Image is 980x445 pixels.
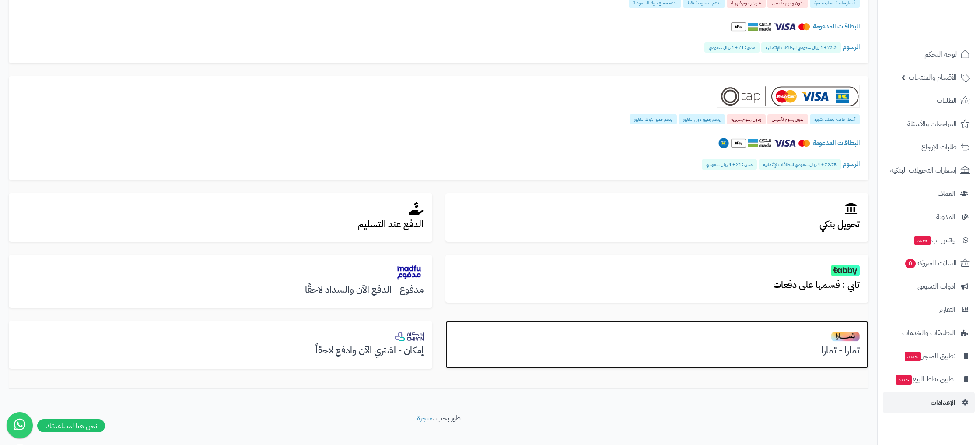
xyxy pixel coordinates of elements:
span: تطبيق نقاط البيع [895,373,955,385]
a: تطبيق نقاط البيعجديد [883,369,975,390]
span: بدون رسوم شهرية [727,114,766,124]
img: emkan_bnpl.png [395,332,423,341]
a: الإعدادات [883,392,975,413]
span: البطاقات المدعومة [813,138,860,148]
h3: مدفوع - الدفع الآن والسداد لاحقًا [17,285,423,295]
span: المراجعات والأسئلة [907,118,957,130]
span: 0 [905,259,916,268]
h3: تابي : قسمها على دفعات [454,280,860,290]
span: السلات المتروكة [904,257,957,269]
span: الأقسام والمنتجات [909,71,957,84]
a: المدونة [883,206,975,227]
span: أسعار خاصة بعملاء متجرة [810,114,860,124]
span: مدى : 1٪ + 1 ريال سعودي [702,159,757,170]
a: التطبيقات والخدمات [883,322,975,343]
span: المدونة [936,211,955,223]
img: tabby.png [831,265,860,276]
a: المراجعات والأسئلة [883,113,975,134]
span: وآتس آب [913,234,955,246]
h3: الدفع عند التسليم [17,219,423,230]
img: tamarapay.png [831,331,860,342]
a: الدفع عند التسليم [9,193,432,242]
span: يدعم جميع دول الخليج [679,114,725,124]
span: إشعارات التحويلات البنكية [890,164,957,177]
a: أدوات التسويق [883,276,975,297]
span: الرسوم [843,159,860,169]
span: بدون رسوم تأسيس [767,114,808,124]
span: لوحة التحكم [924,48,957,60]
span: 2.2٪ + 1 ريال سعودي للبطاقات الإئتمانية [761,42,841,53]
a: تابي : قسمها على دفعات [445,255,869,303]
a: متجرة [417,413,433,424]
a: تحويل بنكي [445,193,869,242]
span: التطبيقات والخدمات [902,327,955,339]
a: العملاء [883,183,975,204]
a: وآتس آبجديد [883,230,975,251]
h3: إمكان - اشتري الآن وادفع لاحقاً [17,346,423,356]
a: تطبيق المتجرجديد [883,346,975,367]
a: التقارير [883,299,975,320]
span: العملاء [938,187,955,200]
img: Tap [717,85,860,108]
span: أدوات التسويق [917,280,955,293]
span: الطلبات [937,95,957,107]
span: جديد [896,375,912,385]
span: يدعم جميع بنوك الخليج [630,114,677,124]
img: logo-2.png [920,22,972,40]
span: الرسوم [843,42,860,52]
h3: تحويل بنكي [454,219,860,230]
span: 2.75٪ + 1 ريال سعودي للبطاقات الإئتمانية [759,159,841,170]
span: جديد [905,352,921,361]
a: تمارا - تمارا [445,321,869,368]
h3: تمارا - تمارا [454,346,860,356]
span: جديد [914,236,931,245]
a: السلات المتروكة0 [883,253,975,274]
img: madfu.png [395,264,423,281]
a: إشعارات التحويلات البنكية [883,160,975,181]
a: Tap أسعار خاصة بعملاء متجرة بدون رسوم تأسيس بدون رسوم شهرية يدعم جميع دول الخليج يدعم جميع بنوك ا... [9,76,868,180]
span: الإعدادات [931,396,955,409]
span: البطاقات المدعومة [813,21,860,31]
span: مدى : 1٪ + 1 ريال سعودي [704,42,759,53]
a: الطلبات [883,90,975,111]
a: لوحة التحكم [883,44,975,65]
span: تطبيق المتجر [904,350,955,362]
span: التقارير [939,304,955,316]
a: طلبات الإرجاع [883,137,975,158]
span: طلبات الإرجاع [921,141,957,153]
